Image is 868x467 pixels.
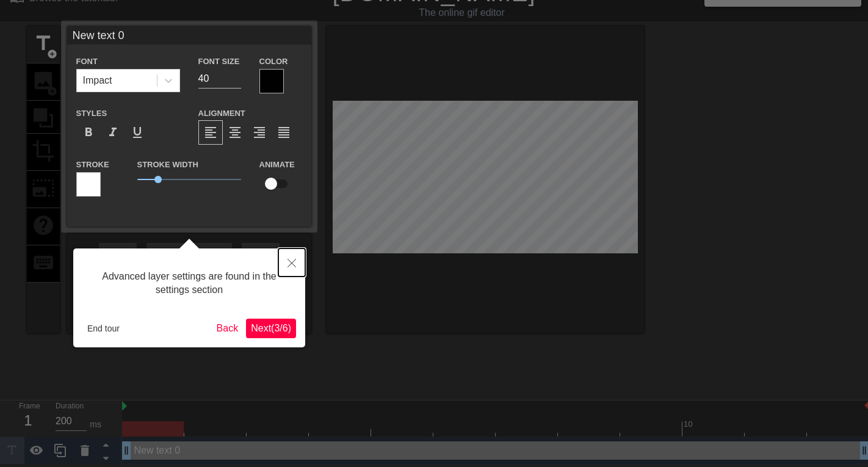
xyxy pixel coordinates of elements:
[246,319,296,338] button: Next
[278,248,305,277] button: Close
[82,319,125,338] button: End tour
[251,323,291,333] span: Next ( 3 / 6 )
[212,319,244,338] button: Back
[82,258,296,310] div: Advanced layer settings are found in the settings section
